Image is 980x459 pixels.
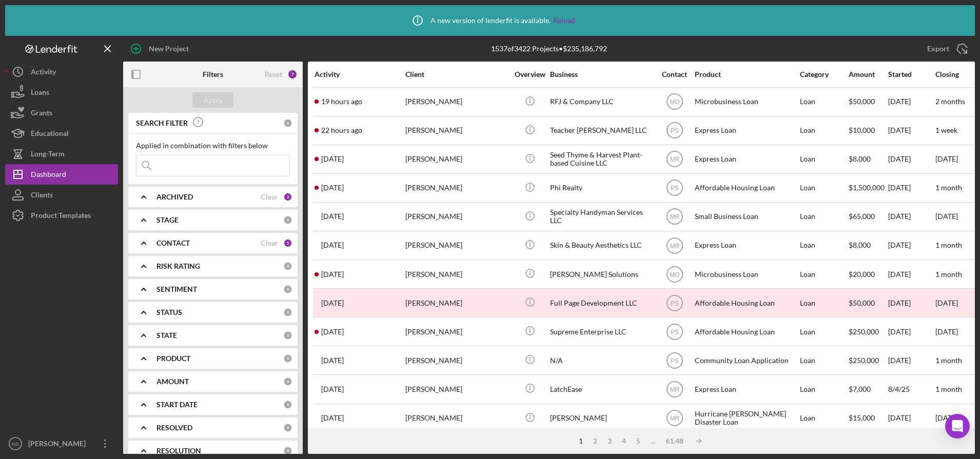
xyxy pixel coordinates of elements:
[31,82,49,105] div: Loans
[888,232,934,259] div: [DATE]
[888,261,934,288] div: [DATE]
[553,16,575,25] a: Reload
[261,193,278,201] div: Clear
[405,318,508,345] div: [PERSON_NAME]
[405,146,508,173] div: [PERSON_NAME]
[283,377,292,386] div: 0
[283,354,292,363] div: 0
[670,415,679,422] text: MR
[283,192,292,202] div: 2
[321,328,344,336] time: 2025-08-05 19:57
[800,405,848,432] div: Loan
[321,184,344,192] time: 2025-08-07 18:23
[156,424,192,432] b: RESOLVED
[321,270,344,278] time: 2025-08-07 14:23
[695,261,797,288] div: Microbusiness Loan
[156,216,179,224] b: STAGE
[800,174,848,202] div: Loan
[123,38,199,59] button: New Project
[849,405,887,432] div: $15,000
[888,88,934,115] div: [DATE]
[550,174,653,202] div: Phi Realty
[287,69,298,79] div: 7
[602,437,617,445] div: 3
[405,203,508,230] div: [PERSON_NAME]
[550,117,653,144] div: Teacher [PERSON_NAME] LLC
[283,238,292,248] div: 5
[265,70,282,78] div: Reset
[550,261,653,288] div: [PERSON_NAME] Solutions
[511,70,549,78] div: Overview
[800,146,848,173] div: Loan
[695,405,797,432] div: Hurricane [PERSON_NAME] Disaster Loan
[935,183,962,192] time: 1 month
[935,212,958,221] time: [DATE]
[670,328,678,335] text: PS
[888,174,934,202] div: [DATE]
[800,318,848,345] div: Loan
[31,164,66,187] div: Dashboard
[945,414,970,438] div: Open Intercom Messenger
[405,405,508,432] div: [PERSON_NAME]
[491,45,607,53] div: 1537 of 3422 Projects • $235,186,792
[670,357,678,364] text: PS
[550,318,653,345] div: Supreme Enterprise LLC
[550,347,653,374] div: N/A
[849,289,887,316] div: $50,000
[849,375,887,403] div: $7,000
[5,123,118,144] button: Educational
[405,8,575,33] div: A new version of lenderfit is available.
[405,375,508,403] div: [PERSON_NAME]
[283,400,292,409] div: 0
[800,88,848,115] div: Loan
[888,347,934,374] div: [DATE]
[405,347,508,374] div: [PERSON_NAME]
[5,103,118,123] button: Grants
[888,146,934,173] div: [DATE]
[321,299,344,307] time: 2025-08-05 20:01
[203,70,223,78] b: Filters
[660,437,689,445] div: 61.48
[5,62,118,82] button: Activity
[670,213,679,221] text: MR
[261,239,278,247] div: Clear
[5,433,118,454] button: KD[PERSON_NAME]
[888,70,934,78] div: Started
[321,212,344,221] time: 2025-08-07 17:33
[927,38,949,59] div: Export
[321,241,344,249] time: 2025-08-07 15:17
[935,126,957,134] time: 1 week
[156,285,197,293] b: SENTIMENT
[31,62,56,85] div: Activity
[695,174,797,202] div: Affordable Housing Loan
[5,185,118,205] button: Clients
[849,347,887,374] div: $250,000
[935,327,958,336] time: [DATE]
[31,205,91,228] div: Product Templates
[888,289,934,316] div: [DATE]
[31,144,65,167] div: Long-Term
[800,375,848,403] div: Loan
[31,123,69,146] div: Educational
[405,232,508,259] div: [PERSON_NAME]
[849,232,887,259] div: $8,000
[156,377,189,386] b: AMOUNT
[935,97,965,106] time: 2 months
[315,70,404,78] div: Activity
[617,437,631,445] div: 4
[283,423,292,432] div: 0
[283,118,292,128] div: 0
[550,203,653,230] div: Specialty Handyman Services LLC
[405,88,508,115] div: [PERSON_NAME]
[283,308,292,317] div: 0
[800,70,848,78] div: Category
[283,262,292,271] div: 0
[670,386,679,393] text: MR
[136,119,188,127] b: SEARCH FILTER
[5,82,118,103] button: Loans
[935,298,958,307] time: [DATE]
[670,271,679,278] text: MO
[670,127,678,134] text: PS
